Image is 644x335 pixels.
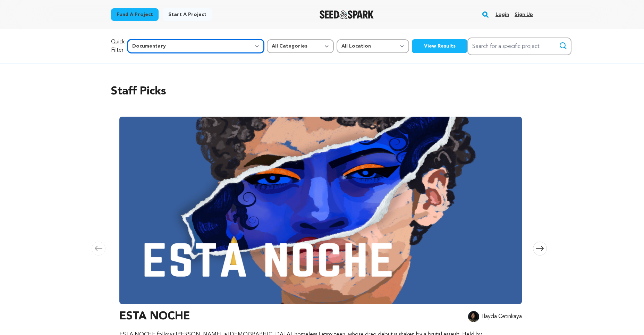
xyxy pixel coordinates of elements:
p: Quick Filter [111,38,125,55]
a: Fund a project [111,8,159,21]
a: Seed&Spark Homepage [320,10,374,19]
a: Sign up [515,9,533,20]
input: Search for a specific project [467,37,571,55]
p: Ilayda Cetinkaya [482,312,522,321]
button: View Results [412,39,467,53]
img: ESTA NOCHE image [119,117,522,304]
img: Seed&Spark Logo Dark Mode [320,10,374,19]
img: 2560246e7f205256.jpg [468,311,479,322]
a: Start a project [163,8,212,21]
a: Login [495,9,509,20]
h2: Staff Picks [111,83,533,100]
h3: ESTA NOCHE [119,308,190,325]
